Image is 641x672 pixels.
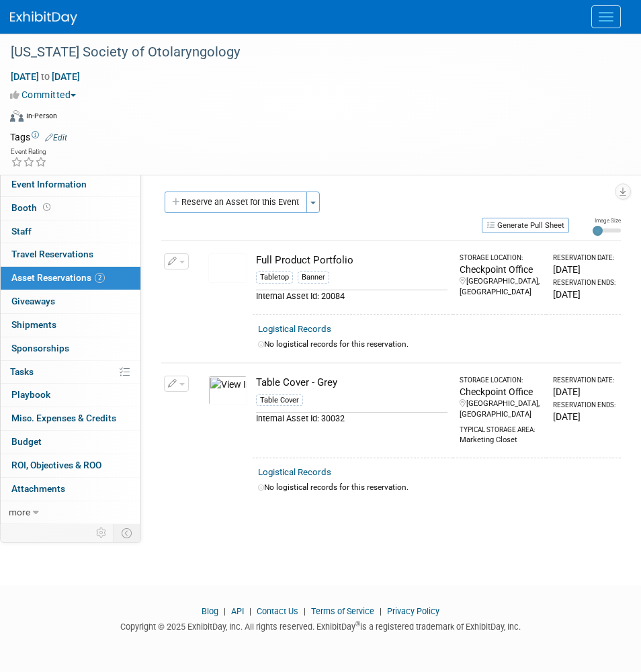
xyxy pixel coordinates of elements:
div: Event Format [10,108,624,128]
a: Event Information [1,173,140,196]
span: Asset Reservations [11,272,105,283]
span: Tasks [10,366,34,377]
span: | [300,606,309,616]
button: Reserve an Asset for this Event [165,192,307,213]
div: Reservation Ends: [553,278,615,288]
div: Marketing Closet [460,435,541,446]
div: [DATE] [553,385,615,398]
div: [DATE] [553,288,615,301]
span: Travel Reservations [11,249,93,259]
div: Image Size [593,216,621,224]
a: API [231,606,244,616]
a: Booth [1,197,140,220]
span: Booth [11,202,53,213]
a: Misc. Expenses & Credits [1,407,140,430]
div: [GEOGRAPHIC_DATA], [GEOGRAPHIC_DATA] [460,398,541,420]
div: Reservation Ends: [553,401,615,410]
div: Reservation Date: [553,253,615,263]
div: Full Product Portfolio [256,253,447,267]
span: | [220,606,229,616]
div: Event Rating [11,149,47,155]
div: Checkpoint Office [460,385,541,398]
a: Blog [202,606,218,616]
div: No logistical records for this reservation. [258,482,615,493]
sup: ® [355,620,360,628]
div: Internal Asset Id: 30032 [256,412,447,425]
td: Personalize Event Tab Strip [90,524,114,542]
a: Asset Reservations2 [1,267,140,290]
div: Table Cover [256,394,303,407]
td: Tags [10,130,67,144]
a: Shipments [1,314,140,337]
a: ROI, Objectives & ROO [1,454,140,477]
span: Playbook [11,389,50,400]
div: [DATE] [553,263,615,276]
div: Storage Location: [460,253,541,263]
div: Checkpoint Office [460,263,541,276]
a: Sponsorships [1,337,140,360]
span: 2 [95,273,105,283]
div: Internal Asset Id: 20084 [256,290,447,302]
span: Budget [11,436,42,447]
a: Tasks [1,361,140,384]
span: more [9,507,30,517]
a: Budget [1,431,140,454]
a: Edit [45,133,67,142]
a: Giveaways [1,290,140,313]
a: Staff [1,220,140,243]
span: ROI, Objectives & ROO [11,460,101,470]
a: Attachments [1,478,140,501]
span: Misc. Expenses & Credits [11,413,116,423]
div: Copyright © 2025 ExhibitDay, Inc. All rights reserved. ExhibitDay is a registered trademark of Ex... [10,618,631,633]
a: Terms of Service [311,606,374,616]
div: Tabletop [256,271,293,284]
img: View Images [208,376,247,405]
span: Shipments [11,319,56,330]
a: Logistical Records [258,324,331,334]
a: Travel Reservations [1,243,140,266]
span: Giveaways [11,296,55,306]
button: Generate Pull Sheet [482,218,569,233]
div: [DATE] [553,410,615,423]
span: Booth not reserved yet [40,202,53,212]
td: Toggle Event Tabs [114,524,141,542]
div: [GEOGRAPHIC_DATA], [GEOGRAPHIC_DATA] [460,276,541,298]
a: Logistical Records [258,467,331,477]
span: Staff [11,226,32,237]
div: Table Cover - Grey [256,376,447,390]
span: [DATE] [DATE] [10,71,81,83]
a: Privacy Policy [387,606,439,616]
img: Format-Inperson.png [10,110,24,121]
div: Reservation Date: [553,376,615,385]
div: Typical Storage Area: [460,420,541,435]
div: Banner [298,271,329,284]
button: Menu [591,5,621,28]
img: View Images [208,253,247,283]
div: In-Person [26,111,57,121]
span: | [376,606,385,616]
span: Attachments [11,483,65,494]
button: Committed [10,88,81,101]
div: No logistical records for this reservation. [258,339,615,350]
a: Contact Us [257,606,298,616]
img: ExhibitDay [10,11,77,25]
div: [US_STATE] Society of Otolaryngology [6,40,614,65]
span: | [246,606,255,616]
div: Storage Location: [460,376,541,385]
span: Event Information [11,179,87,190]
a: Playbook [1,384,140,407]
span: to [39,71,52,82]
span: Sponsorships [11,343,69,353]
a: more [1,501,140,524]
